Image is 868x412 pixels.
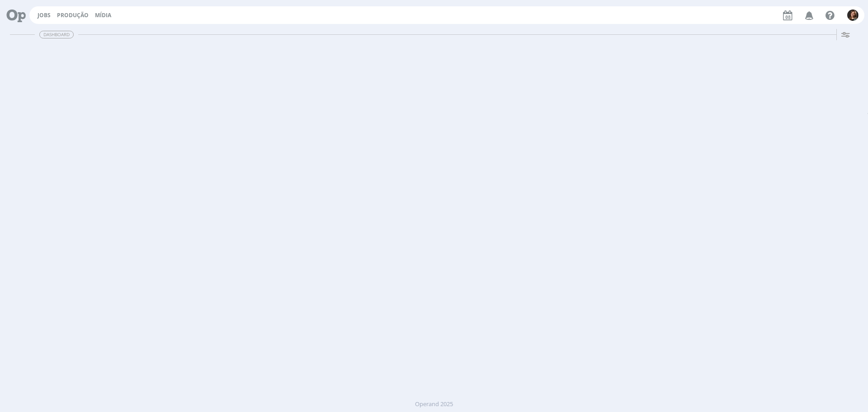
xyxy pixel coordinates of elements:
[847,9,859,21] img: L
[54,12,91,19] button: Produção
[92,12,114,19] button: Mídia
[35,12,53,19] button: Jobs
[95,11,111,19] a: Mídia
[847,7,859,23] button: L
[57,11,89,19] a: Produção
[39,31,74,38] span: Dashboard
[38,11,51,19] a: Jobs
